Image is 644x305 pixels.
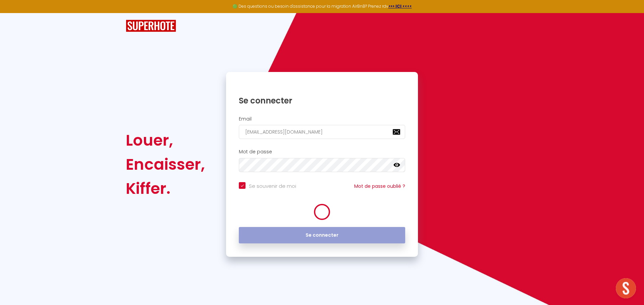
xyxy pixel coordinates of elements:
[616,278,636,298] div: Ouvrir le chat
[239,116,405,122] h2: Email
[239,149,405,155] h2: Mot de passe
[126,152,205,176] div: Encaisser,
[239,95,405,106] h1: Se connecter
[126,128,205,152] div: Louer,
[126,176,205,201] div: Kiffer.
[126,20,176,32] img: SuperHote logo
[354,183,405,189] a: Mot de passe oublié ?
[239,227,405,244] button: Se connecter
[388,3,412,9] a: >>> ICI <<<<
[239,125,405,139] input: Ton Email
